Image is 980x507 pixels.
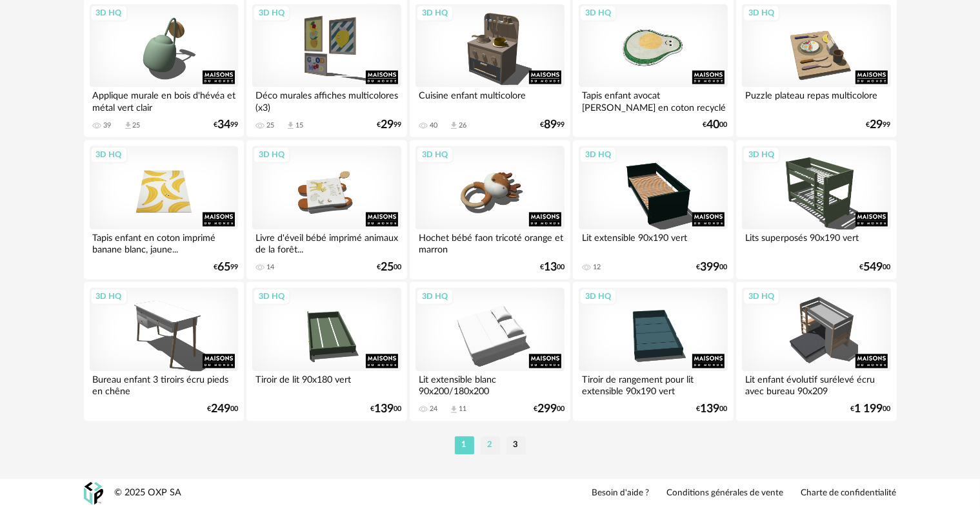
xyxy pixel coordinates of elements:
div: © 2025 OXP SA [115,487,182,499]
div: € 99 [377,120,401,129]
div: 25 [266,121,274,130]
div: Lit extensible 90x190 vert [579,229,727,255]
div: € 00 [207,405,238,414]
div: 24 [430,405,437,414]
div: Lits superposés 90x190 vert [742,229,890,255]
a: 3D HQ Lit extensible 90x190 vert 12 €39900 [573,140,733,279]
div: 3D HQ [416,288,454,305]
span: Download icon [123,120,133,130]
a: 3D HQ Hochet bébé faon tricoté orange et marron €1300 [410,140,570,279]
div: € 99 [214,263,238,272]
div: € 99 [866,120,891,129]
div: 15 [295,121,303,130]
a: 3D HQ Tapis enfant en coton imprimé banane blanc, jaune... €6599 [84,140,244,279]
span: 29 [381,120,394,129]
span: 89 [544,120,557,129]
div: Hochet bébé faon tricoté orange et marron [415,229,564,255]
div: € 99 [214,120,238,129]
div: 12 [593,263,601,272]
span: 34 [217,120,230,129]
div: 3D HQ [579,146,617,163]
div: 3D HQ [253,146,290,163]
div: € 00 [860,263,891,272]
img: OXP [84,482,103,504]
div: Tiroir de lit 90x180 vert [252,371,401,397]
div: 3D HQ [743,288,780,305]
span: Download icon [449,120,459,130]
div: € 00 [370,405,401,414]
div: 3D HQ [416,5,454,21]
div: Puzzle plateau repas multicolore [742,87,890,113]
div: 3D HQ [90,5,128,21]
span: 249 [211,405,230,414]
a: 3D HQ Lit enfant évolutif surélevé écru avec bureau 90x209 €1 19900 [736,282,896,421]
div: 26 [459,121,466,130]
div: Lit extensible blanc 90x200/180x200 [415,371,564,397]
div: 25 [133,121,141,130]
a: 3D HQ Lit extensible blanc 90x200/180x200 24 Download icon 11 €29900 [410,282,570,421]
a: 3D HQ Lits superposés 90x190 vert €54900 [736,140,896,279]
div: 3D HQ [90,146,128,163]
span: 25 [381,263,394,272]
div: 3D HQ [90,288,128,305]
a: 3D HQ Tiroir de lit 90x180 vert €13900 [246,282,406,421]
div: Applique murale en bois d'hévéa et métal vert clair [90,87,238,113]
div: Déco murales affiches multicolores (x3) [252,87,401,113]
div: Tapis enfant en coton imprimé banane blanc, jaune... [90,229,238,255]
div: 3D HQ [743,5,780,21]
a: Besoin d'aide ? [592,488,650,499]
span: 139 [701,405,720,414]
div: € 00 [377,263,401,272]
span: 139 [374,405,394,414]
div: Bureau enfant 3 tiroirs écru pieds en chêne [90,371,238,397]
div: 3D HQ [253,288,290,305]
div: 14 [266,263,274,272]
div: 3D HQ [416,146,454,163]
div: Cuisine enfant multicolore [415,87,564,113]
div: Tapis enfant avocat [PERSON_NAME] en coton recyclé 92x116 [579,87,727,113]
span: 399 [701,263,720,272]
div: € 00 [534,405,565,414]
li: 3 [506,436,526,454]
a: 3D HQ Bureau enfant 3 tiroirs écru pieds en chêne €24900 [84,282,244,421]
span: 65 [217,263,230,272]
a: 3D HQ Livre d'éveil bébé imprimé animaux de la forêt... 14 €2500 [246,140,406,279]
div: € 00 [697,405,728,414]
div: € 00 [703,120,728,129]
div: 39 [104,121,112,130]
a: Conditions générales de vente [667,488,784,499]
div: € 00 [851,405,891,414]
span: 40 [707,120,720,129]
div: 3D HQ [579,288,617,305]
span: 549 [864,263,883,272]
div: Livre d'éveil bébé imprimé animaux de la forêt... [252,229,401,255]
span: Download icon [286,120,295,130]
li: 2 [481,436,500,454]
li: 1 [455,436,474,454]
span: Download icon [449,405,459,414]
div: 40 [430,121,437,130]
span: 13 [544,263,557,272]
div: € 00 [697,263,728,272]
div: € 00 [540,263,565,272]
div: 3D HQ [743,146,780,163]
div: € 99 [540,120,565,129]
div: 3D HQ [253,5,290,21]
a: Charte de confidentialité [801,488,897,499]
span: 1 199 [855,405,883,414]
div: Tiroir de rangement pour lit extensible 90x190 vert [579,371,727,397]
div: 3D HQ [579,5,617,21]
div: 11 [459,405,466,414]
span: 299 [537,405,557,414]
a: 3D HQ Tiroir de rangement pour lit extensible 90x190 vert €13900 [573,282,733,421]
div: Lit enfant évolutif surélevé écru avec bureau 90x209 [742,371,890,397]
span: 29 [870,120,883,129]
